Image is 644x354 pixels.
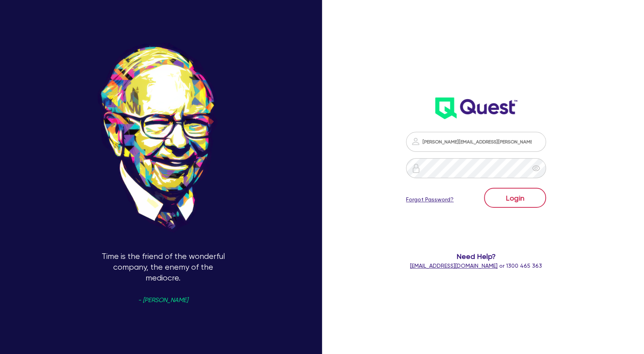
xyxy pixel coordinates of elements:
span: eye [532,164,540,172]
span: - [PERSON_NAME] [138,297,188,303]
a: Forgot Password? [406,195,454,204]
span: Need Help? [392,251,560,262]
a: [EMAIL_ADDRESS][DOMAIN_NAME] [410,263,498,269]
img: icon-password [411,163,421,173]
input: Email address [406,132,546,152]
span: or 1300 465 363 [410,263,542,269]
img: icon-password [411,137,420,146]
button: Login [484,188,546,208]
img: wH2k97JdezQIQAAAABJRU5ErkJggg== [435,97,517,119]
